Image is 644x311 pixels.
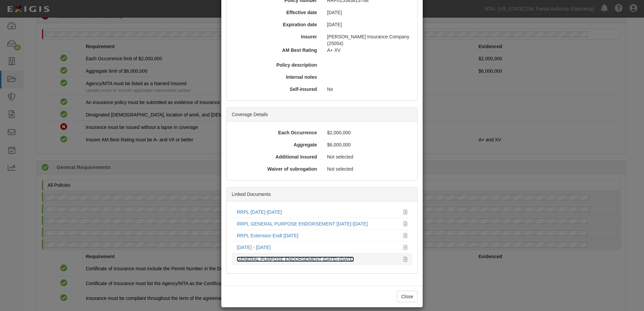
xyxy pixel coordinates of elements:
[322,129,415,136] div: $2,000,000
[229,9,322,16] div: Effective date
[322,166,415,172] div: Not selected
[237,256,354,262] a: GENERAL PURPOSE ENDORSEMENT [DATE]-[DATE]
[229,33,322,40] div: Insurer
[237,245,271,250] a: [DATE] - [DATE]
[229,153,322,160] div: Additional insured
[237,256,398,263] div: GENERAL PURPOSE ENDORSEMENT 01/31/2021-01/13/2023
[229,129,322,136] div: Each Occurrence
[237,221,368,227] a: RRPL GENERAL PURPOSE ENDORSEMENT [DATE]-[DATE]
[237,220,398,227] div: RRPL GENERAL PURPOSE ENDORSEMENT 5/25/23-5/25/25
[237,232,398,239] div: RRPL Extension Endt 05.25.26
[229,21,322,28] div: Expiration date
[227,187,417,201] div: Linked Documents
[322,86,415,93] div: No
[322,33,415,47] div: [PERSON_NAME] Insurance Company (25054)
[237,209,282,215] a: RRPL [DATE]-[DATE]
[322,153,415,160] div: Not selected
[227,47,322,54] div: AM Best Rating
[229,141,322,148] div: Aggregate
[237,244,398,251] div: 01/31/2021 - 01/13/2022
[322,141,415,148] div: $6,000,000
[322,21,415,28] div: [DATE]
[229,74,322,80] div: Internal notes
[229,166,322,172] div: Waiver of subrogation
[237,233,298,238] a: RRPL Extension Endt [DATE]
[322,9,415,16] div: [DATE]
[397,291,418,302] button: Close
[227,108,417,122] div: Coverage Details
[322,47,417,54] div: A+ XV
[229,62,322,68] div: Policy description
[229,86,322,93] div: Self-insured
[237,209,398,215] div: RRPL 5/25/23-5/25/2024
